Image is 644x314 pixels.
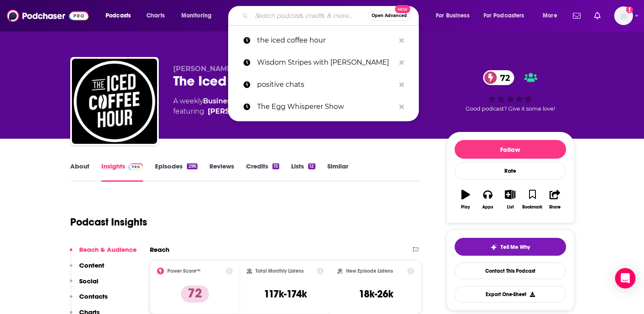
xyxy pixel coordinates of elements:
[257,29,395,51] p: the iced coffee hour
[436,10,469,22] span: For Business
[482,205,493,210] div: Apps
[264,288,307,300] h3: 117k-174k
[187,163,197,169] div: 296
[614,6,633,25] button: Show profile menu
[308,163,315,169] div: 12
[203,97,234,105] a: Business
[614,6,633,25] span: Logged in as BenLaurro
[257,96,395,118] p: The Egg Whisperer Show
[236,6,427,26] div: Search podcasts, credits, & more...
[155,162,197,182] a: Episodes296
[484,10,524,22] span: For Podcasters
[483,70,514,85] a: 72
[549,205,561,210] div: Share
[537,9,568,23] button: open menu
[79,292,108,300] p: Contacts
[209,162,234,182] a: Reviews
[257,51,395,74] p: Wisdom Stripes with Meg Tuohey
[228,51,419,74] a: Wisdom Stripes with [PERSON_NAME]
[455,286,566,303] button: Export One-Sheet
[359,288,393,300] h3: 18k-26k
[492,70,514,85] span: 72
[368,11,411,21] button: Open AdvancedNew
[72,59,157,144] img: The Iced Coffee Hour
[490,244,497,251] img: tell me why sparkle
[141,9,170,23] a: Charts
[455,263,566,279] a: Contact This Podcast
[255,268,303,274] h2: Total Monthly Listens
[615,268,635,288] div: Open Intercom Messenger
[167,268,200,274] h2: Power Score™
[173,96,323,117] div: A weekly podcast
[395,5,410,13] span: New
[228,29,419,51] a: the iced coffee hour
[70,277,98,293] button: Social
[100,9,142,23] button: open menu
[507,205,514,210] div: List
[79,261,104,269] p: Content
[70,292,108,308] button: Contacts
[79,277,98,285] p: Social
[70,261,104,277] button: Content
[181,285,209,303] p: 72
[455,162,566,180] div: Rate
[455,184,477,215] button: Play
[372,14,407,18] span: Open Advanced
[466,106,555,112] span: Good podcast? Give it some love!
[544,184,566,215] button: Share
[543,10,557,22] span: More
[228,96,419,118] a: The Egg Whisperer Show
[522,205,542,210] div: Bookmark
[146,10,165,22] span: Charts
[246,162,279,182] a: Credits15
[455,140,566,159] button: Follow
[228,74,419,96] a: positive chats
[173,65,298,73] span: [PERSON_NAME]/[PERSON_NAME]
[106,10,131,22] span: Podcasts
[346,268,393,274] h2: New Episode Listens
[570,9,584,23] a: Show notifications dropdown
[208,106,269,117] a: Graham Stephan
[7,8,89,24] img: Podchaser - Follow, Share and Rate Podcasts
[477,184,499,215] button: Apps
[79,245,137,254] p: Reach & Audience
[173,106,323,117] span: featuring
[150,245,169,254] h2: Reach
[327,162,348,182] a: Similar
[461,205,470,210] div: Play
[499,184,521,215] button: List
[626,6,633,13] svg: Add a profile image
[181,10,212,22] span: Monitoring
[257,74,395,96] p: positive chats
[430,9,480,23] button: open menu
[478,9,537,23] button: open menu
[175,9,223,23] button: open menu
[291,162,315,182] a: Lists12
[252,9,368,23] input: Search podcasts, credits, & more...
[455,238,566,256] button: tell me why sparkleTell Me Why
[70,245,137,261] button: Reach & Audience
[101,162,143,182] a: InsightsPodchaser Pro
[447,65,574,117] div: 72Good podcast? Give it some love!
[521,184,544,215] button: Bookmark
[70,162,89,182] a: About
[129,163,143,170] img: Podchaser Pro
[70,216,147,228] h1: Podcast Insights
[591,9,604,23] a: Show notifications dropdown
[272,163,279,169] div: 15
[614,6,633,25] img: User Profile
[501,244,530,251] span: Tell Me Why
